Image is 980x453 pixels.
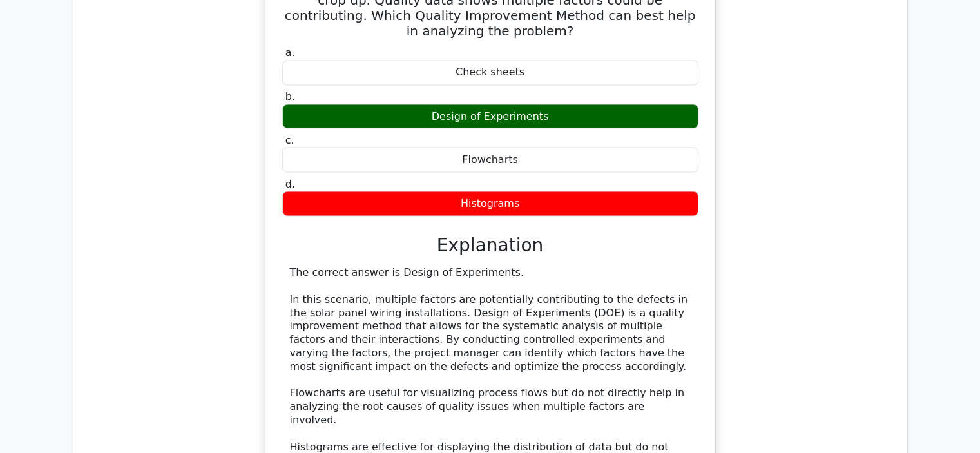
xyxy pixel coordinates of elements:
h3: Explanation [290,234,691,256]
span: b. [285,90,295,102]
div: Check sheets [282,60,698,85]
div: Histograms [282,191,698,216]
span: d. [285,177,295,189]
div: Design of Experiments [282,104,698,129]
span: a. [285,46,295,59]
div: Flowcharts [282,147,698,172]
span: c. [285,133,294,146]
